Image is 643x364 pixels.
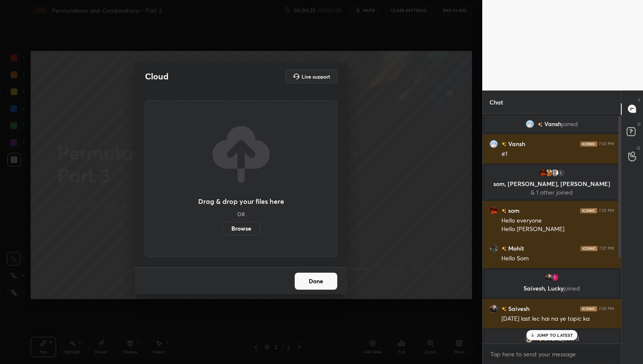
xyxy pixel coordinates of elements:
[551,273,559,282] img: 3
[490,189,614,196] p: & 1 other joined
[501,246,506,251] img: no-rating-badge.077c3623.svg
[501,225,614,234] div: Hello [PERSON_NAME]
[483,114,621,344] div: grid
[506,304,529,313] h6: Saivesh
[501,217,614,225] div: Hello everyone
[237,212,245,217] h5: OR
[545,273,553,282] img: 503e5d0cea7546479addea22a27c17d6.jpg
[506,139,525,148] h6: Vansh
[501,209,506,213] img: no-rating-badge.077c3623.svg
[551,169,559,177] img: default.png
[544,121,561,127] span: Vansh
[501,307,506,311] img: no-rating-badge.077c3623.svg
[580,141,597,146] img: iconic-dark.1390631f.png
[557,169,565,177] div: 1
[489,244,498,252] img: f80c770ad08549ae8ce54a728834ab4d.jpg
[501,315,614,323] div: [DATE] last lec hai na ye topic ka
[563,284,580,292] span: joined
[599,208,614,213] div: 7:25 PM
[302,74,330,79] h5: Live support
[295,273,337,290] button: Done
[543,335,563,342] span: UTSAB
[580,306,597,311] img: iconic-dark.1390631f.png
[599,245,614,251] div: 7:27 PM
[489,304,498,313] img: 503e5d0cea7546479addea22a27c17d6.jpg
[637,145,640,151] p: G
[537,333,573,338] p: JUMP TO LATEST
[489,206,498,214] img: ee1066797c1b4cb0b161379ce5a6ddb9.jpg
[501,150,614,158] div: #1
[537,336,542,341] img: no-rating-badge.077c3623.svg
[506,244,524,253] h6: Mohit
[483,91,510,113] p: Chat
[506,206,520,215] h6: som
[538,122,543,127] img: no-rating-badge.077c3623.svg
[145,71,168,82] h2: Cloud
[599,306,614,311] div: 7:30 PM
[490,181,614,187] p: som, [PERSON_NAME], [PERSON_NAME]
[525,334,533,343] img: b29ac531550849aa817ed390b85b4fd1.jpg
[501,254,614,263] div: Hello Som
[501,142,506,147] img: no-rating-badge.077c3623.svg
[539,169,547,177] img: ee1066797c1b4cb0b161379ce5a6ddb9.jpg
[545,169,553,177] img: ba62a20e6cf94623a5d9f53e2665f5de.jpg
[580,208,597,213] img: iconic-dark.1390631f.png
[490,285,614,292] p: Saivesh, Lucky
[638,97,640,104] p: T
[599,141,614,146] div: 7:02 PM
[637,121,640,127] p: D
[561,121,578,127] span: joined
[580,245,597,251] img: iconic-dark.1390631f.png
[563,335,579,342] span: joined
[198,198,284,205] h3: Drag & drop your files here
[489,139,498,148] img: 1aada07e58a342c68ab3e05b4550dc01.jpg
[526,120,534,128] img: 1aada07e58a342c68ab3e05b4550dc01.jpg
